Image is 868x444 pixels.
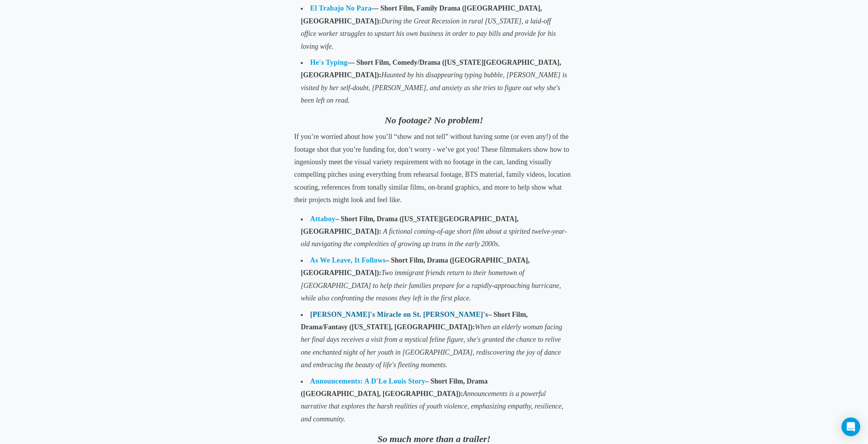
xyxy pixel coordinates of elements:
span: If you’re worried about how you’ll “show and not tell” without having some (or even any!) of the ... [294,133,571,204]
a: [PERSON_NAME]'s Miracle on St. [PERSON_NAME]'s [310,311,488,318]
strong: — Short Film, Comedy/Drama ([US_STATE][GEOGRAPHIC_DATA], [GEOGRAPHIC_DATA]): [301,59,561,79]
strong: – Short Film, Drama/Fantasy ([US_STATE], [GEOGRAPHIC_DATA]): [301,311,528,331]
span: Two immigrant friends return to their hometown of [GEOGRAPHIC_DATA] to help their families prepar... [301,269,561,302]
strong: – Short Film, Drama ([GEOGRAPHIC_DATA], [GEOGRAPHIC_DATA]): [301,377,488,398]
a: Announcements: A D'Lo Louis Story [310,377,425,385]
i: So much more than a trailer! [377,434,490,444]
div: Open Intercom Messenger [841,417,860,436]
strong: — Short Film, Family Drama ([GEOGRAPHIC_DATA], [GEOGRAPHIC_DATA]): [301,4,542,25]
a: Attaboy [310,215,335,223]
i: No footage? No problem! [385,115,483,125]
span: During the Great Recession in rural [US_STATE], a laid-off office worker struggles to upstart his... [301,17,556,50]
span: Announcements is a powerful narrative that explores the harsh realities of youth violence, emphas... [301,390,563,423]
strong: – Short Film, Drama ([US_STATE][GEOGRAPHIC_DATA], [GEOGRAPHIC_DATA]): [301,215,518,235]
a: As We Leave, It Follows [310,256,385,264]
span: Haunted by his disappearing typing bubble, [PERSON_NAME] is visited by her self-doubt, [PERSON_NA... [301,71,567,104]
a: El Trabajo No Para [310,4,371,12]
strong: – Short Film, Drama ([GEOGRAPHIC_DATA], [GEOGRAPHIC_DATA]): [301,256,530,277]
a: He's Typing [310,59,348,66]
span: A fictional coming-of-age short film about a spirited twelve-year-old navigating the complexities... [301,227,567,248]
